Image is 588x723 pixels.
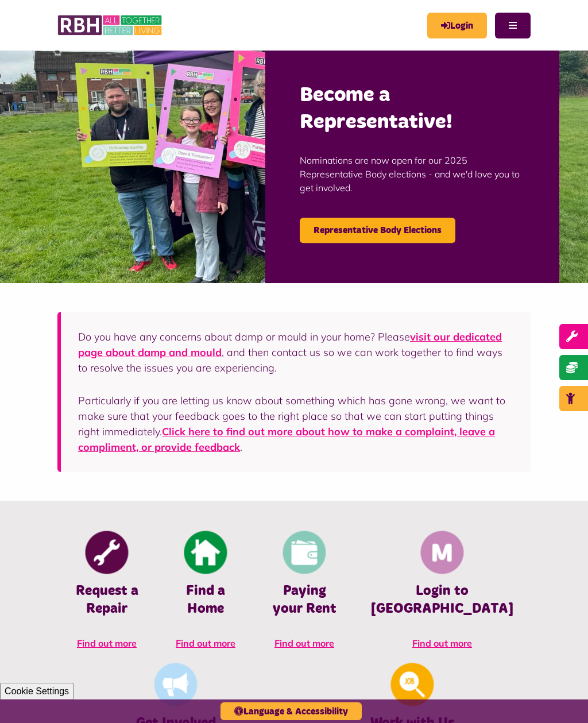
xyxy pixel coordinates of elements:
[421,531,464,574] img: Membership And Mutuality
[78,393,513,455] p: Particularly if you are letting us know about something which has gone wrong, we want to make sur...
[427,13,487,38] a: MyRBH
[274,637,334,649] span: Find out more
[156,529,255,662] a: Find A Home Find a Home Find out more
[173,582,238,618] h4: Find a Home
[495,13,531,38] button: Navigation
[220,702,362,720] button: Language & Accessibility
[300,83,525,137] h2: Become a Representative!
[77,637,137,649] span: Find out more
[300,136,525,212] p: Nominations are now open for our 2025 Representative Body elections - and we'd love you to get in...
[283,531,326,574] img: Pay Rent
[57,529,156,662] a: Report Repair Request a Repair Find out more
[57,11,164,39] img: RBH
[78,330,502,359] a: visit our dedicated page about damp and mould
[272,582,336,618] h4: Paying your Rent
[354,529,531,662] a: Membership And Mutuality Login to [GEOGRAPHIC_DATA] Find out more
[300,218,455,243] a: Representative Body Elections
[176,637,235,649] span: Find out more
[371,582,513,618] h4: Login to [GEOGRAPHIC_DATA]
[154,663,198,706] img: Get Involved
[412,637,472,649] span: Find out more
[255,529,354,662] a: Pay Rent Paying your Rent Find out more
[184,531,227,574] img: Find A Home
[78,425,495,454] a: Click here to find out more about how to make a complaint, leave a compliment, or provide feedback
[75,582,139,618] h4: Request a Repair
[391,663,434,706] img: Looking For A Job
[78,329,513,376] p: Do you have any concerns about damp or mould in your home? Please , and then contact us so we can...
[86,531,129,574] img: Report Repair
